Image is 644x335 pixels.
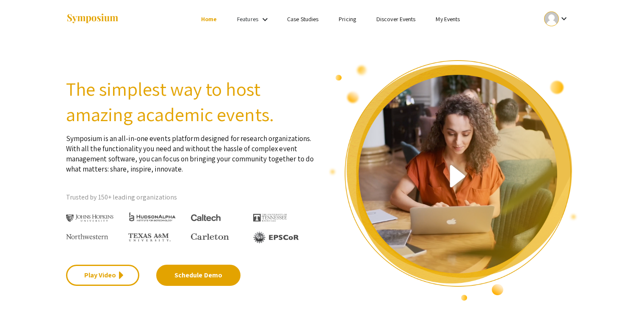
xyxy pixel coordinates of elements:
a: Case Studies [287,15,318,23]
img: Northwestern [66,234,108,239]
a: Discover Events [376,15,416,23]
mat-icon: Expand account dropdown [559,14,569,24]
a: My Events [436,15,460,23]
a: Schedule Demo [156,265,240,286]
img: HudsonAlpha [128,212,176,221]
img: video overview of Symposium [329,59,578,302]
img: The University of Tennessee [253,214,287,221]
img: Johns Hopkins University [66,214,114,222]
a: Home [201,15,217,23]
a: Play Video [66,265,139,286]
mat-icon: Expand Features list [260,14,270,25]
a: Features [237,15,258,23]
a: Pricing [339,15,356,23]
img: Texas A&M University [128,233,171,242]
p: Symposium is an all-in-one events platform designed for research organizations. With all the func... [66,127,316,174]
img: Carleton [191,233,229,240]
button: Expand account dropdown [535,9,578,28]
h2: The simplest way to host amazing academic events. [66,76,316,127]
img: Symposium by ForagerOne [66,13,119,25]
p: Trusted by 150+ leading organizations [66,191,316,204]
img: EPSCOR [253,231,300,244]
img: Caltech [191,214,221,221]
